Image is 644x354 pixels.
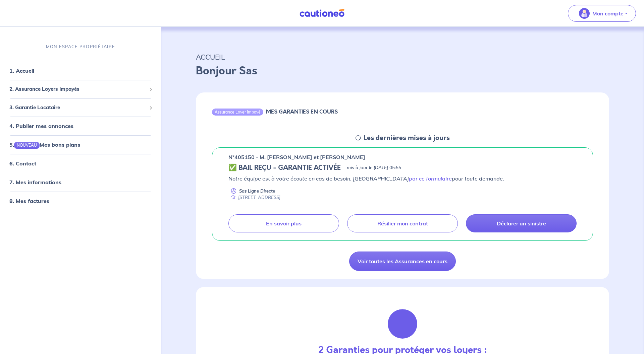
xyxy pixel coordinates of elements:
img: Cautioneo [297,9,347,17]
p: Notre équipe est à votre écoute en cas de besoin. [GEOGRAPHIC_DATA] pour toute demande. [228,174,577,183]
p: ACCUEIL [196,51,609,63]
div: 4. Publier mes annonces [3,119,158,133]
p: - mis à jour le [DATE] 05:55 [343,164,401,171]
div: 2. Assurance Loyers Impayés [3,83,158,96]
div: 8. Mes factures [3,194,158,208]
div: [STREET_ADDRESS] [228,194,280,201]
a: En savoir plus [228,214,339,232]
button: illu_account_valid_menu.svgMon compte [568,5,636,22]
p: Bonjour Sas [196,63,609,79]
p: Sas Ligne Directe [239,188,275,194]
a: Résilier mon contrat [347,214,458,232]
h6: MES GARANTIES EN COURS [266,109,338,115]
p: En savoir plus [266,220,302,227]
div: 6. Contact [3,157,158,170]
div: 3. Garantie Locataire [3,101,158,114]
a: Voir toutes les Assurances en cours [349,252,456,271]
div: 1. Accueil [3,64,158,77]
img: illu_account_valid_menu.svg [579,8,590,19]
p: Mon compte [592,9,624,17]
span: 3. Garantie Locataire [9,103,147,111]
h5: Les dernières mises à jours [364,134,450,142]
a: par ce formulaire [409,175,452,182]
p: Résilier mon contrat [377,220,428,227]
img: justif-loupe [384,306,421,342]
div: Assurance Loyer Impayé [212,109,263,115]
div: 7. Mes informations [3,175,158,189]
a: 7. Mes informations [9,179,61,186]
p: n°405150 - M. [PERSON_NAME] et [PERSON_NAME] [228,153,365,161]
span: 2. Assurance Loyers Impayés [9,85,147,93]
div: 5.NOUVEAUMes bons plans [3,138,158,151]
a: 8. Mes factures [9,198,49,204]
a: 6. Contact [9,160,36,167]
div: state: CONTRACT-VALIDATED, Context: ,MAYBE-CERTIFICATE,,LESSOR-DOCUMENTS,IS-ODEALIM [228,164,577,172]
a: 4. Publier mes annonces [9,123,73,129]
a: 5.NOUVEAUMes bons plans [9,141,80,148]
p: Déclarer un sinistre [497,220,546,227]
h5: ✅ BAIL REÇU - GARANTIE ACTIVÉE [228,164,341,172]
p: MON ESPACE PROPRIÉTAIRE [46,44,115,50]
a: Déclarer un sinistre [466,214,577,232]
a: 1. Accueil [9,67,34,74]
